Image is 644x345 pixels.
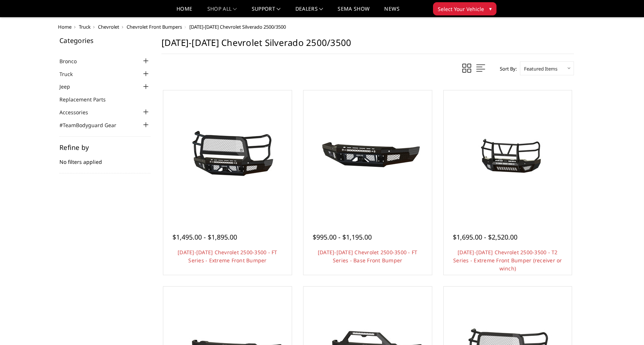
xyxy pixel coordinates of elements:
[59,144,150,173] div: No filters applied
[305,92,430,217] a: 2024-2025 Chevrolet 2500-3500 - FT Series - Base Front Bumper 2024-2025 Chevrolet 2500-3500 - FT ...
[207,6,237,17] a: shop all
[172,233,237,241] span: $1,495.00 - $1,895.00
[496,63,517,74] label: Sort By:
[252,6,281,17] a: Support
[177,6,192,17] a: Home
[59,144,150,151] h5: Refine by
[438,5,484,13] span: Select Your Vehicle
[165,92,290,217] a: 2024-2026 Chevrolet 2500-3500 - FT Series - Extreme Front Bumper 2024-2026 Chevrolet 2500-3500 - ...
[59,96,115,103] a: Replacement Parts
[98,24,119,30] a: Chevrolet
[59,37,150,44] h5: Categories
[59,121,125,129] a: #TeamBodyguard Gear
[127,24,182,30] a: Chevrolet Front Bumpers
[59,83,79,90] a: Jeep
[59,57,86,65] a: Bronco
[433,2,496,15] button: Select Your Vehicle
[445,92,570,217] a: 2024-2026 Chevrolet 2500-3500 - T2 Series - Extreme Front Bumper (receiver or winch) 2024-2026 Ch...
[161,37,574,54] h1: [DATE]-[DATE] Chevrolet Silverado 2500/3500
[313,233,372,241] span: $995.00 - $1,195.00
[58,24,72,30] a: Home
[338,6,370,17] a: SEMA Show
[79,24,91,30] a: Truck
[453,249,562,272] a: [DATE]-[DATE] Chevrolet 2500-3500 - T2 Series - Extreme Front Bumper (receiver or winch)
[59,108,97,116] a: Accessories
[178,249,277,264] a: [DATE]-[DATE] Chevrolet 2500-3500 - FT Series - Extreme Front Bumper
[384,6,399,17] a: News
[318,249,418,264] a: [DATE]-[DATE] Chevrolet 2500-3500 - FT Series - Base Front Bumper
[59,70,82,78] a: Truck
[189,24,286,30] span: [DATE]-[DATE] Chevrolet Silverado 2500/3500
[295,6,323,17] a: Dealers
[453,233,517,241] span: $1,695.00 - $2,520.00
[489,5,492,12] span: ▾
